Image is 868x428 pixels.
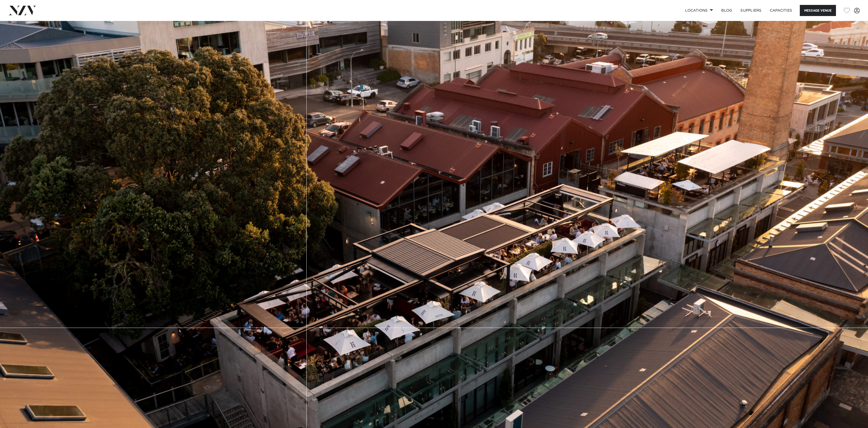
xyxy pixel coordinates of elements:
a: Locations [681,5,717,16]
a: Capacities [766,5,796,16]
a: SUPPLIERS [736,5,765,16]
button: Message Venue [800,5,836,16]
a: BLOG [717,5,736,16]
img: nzv-logo.png [8,6,36,15]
